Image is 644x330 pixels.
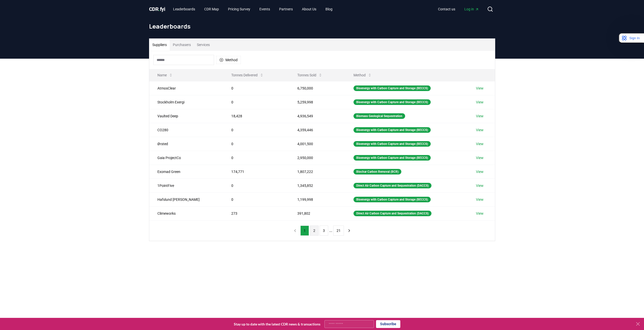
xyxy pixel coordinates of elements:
button: 3 [320,226,328,236]
td: 0 [223,95,289,109]
td: Ørsted [149,137,223,151]
div: Bioenergy with Carbon Capture and Storage (BECCS) [354,197,431,202]
a: Events [255,5,274,14]
button: Tonnes Delivered [227,70,268,80]
button: Services [194,39,213,51]
a: Contact us [434,5,459,14]
td: Stockholm Exergi [149,95,223,109]
td: 0 [223,123,289,137]
a: View [476,114,484,119]
div: Bioenergy with Carbon Capture and Storage (BECCS) [354,127,431,133]
td: Hafslund [PERSON_NAME] [149,192,223,206]
td: 391,802 [289,206,345,220]
a: View [476,211,484,216]
td: 1,199,998 [289,192,345,206]
div: Biochar Carbon Removal (BCR) [354,169,401,174]
a: CDR Map [200,5,223,14]
div: Biomass Geological Sequestration [354,113,405,119]
a: View [476,127,484,133]
button: 1 [300,226,309,236]
a: Log in [460,5,483,14]
td: 1,345,852 [289,179,345,192]
button: 2 [310,226,319,236]
td: 0 [223,151,289,165]
a: About Us [298,5,320,14]
td: 6,750,000 [289,81,345,95]
td: 0 [223,179,289,192]
button: Purchasers [170,39,194,51]
span: Log in [464,7,479,12]
td: Gaia ProjectCo [149,151,223,165]
a: CDR.fyi [149,6,165,13]
button: Method [216,56,241,64]
h1: Leaderboards [149,22,495,30]
a: Pricing Survey [224,5,254,14]
button: Suppliers [149,39,170,51]
div: Bioenergy with Carbon Capture and Storage (BECCS) [354,99,431,105]
a: Leaderboards [169,5,199,14]
td: 2,950,000 [289,151,345,165]
td: 0 [223,192,289,206]
button: Name [153,70,177,80]
td: 0 [223,137,289,151]
td: CO280 [149,123,223,137]
span: . [158,6,160,12]
button: next page [345,226,354,236]
a: Partners [275,5,297,14]
div: Bioenergy with Carbon Capture and Storage (BECCS) [354,141,431,147]
nav: Main [169,5,337,14]
div: Direct Air Carbon Capture and Sequestration (DACCS) [354,211,431,216]
td: 4,936,549 [289,109,345,123]
div: Direct Air Carbon Capture and Sequestration (DACCS) [354,183,431,188]
li: ... [329,228,332,234]
a: View [476,86,484,91]
td: 18,428 [223,109,289,123]
td: 4,359,446 [289,123,345,137]
a: View [476,169,484,174]
a: View [476,183,484,188]
td: 4,001,500 [289,137,345,151]
div: Bioenergy with Carbon Capture and Storage (BECCS) [354,85,431,91]
td: 1PointFive [149,179,223,192]
a: View [476,197,484,202]
td: Climeworks [149,206,223,220]
div: Bioenergy with Carbon Capture and Storage (BECCS) [354,155,431,161]
a: Blog [321,5,337,14]
td: 174,771 [223,165,289,179]
span: CDR fyi [149,6,165,12]
a: View [476,155,484,160]
nav: Main [434,5,483,14]
td: Exomad Green [149,165,223,179]
button: 21 [333,226,344,236]
td: 0 [223,81,289,95]
button: Tonnes Sold [293,70,326,80]
button: Method [349,70,376,80]
a: View [476,141,484,146]
td: Vaulted Deep [149,109,223,123]
a: View [476,100,484,105]
td: 273 [223,206,289,220]
td: 5,259,998 [289,95,345,109]
td: 1,807,222 [289,165,345,179]
td: AtmosClear [149,81,223,95]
